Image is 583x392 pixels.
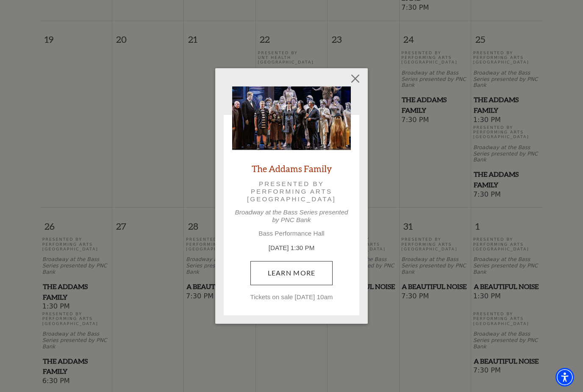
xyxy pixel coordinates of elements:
[244,180,339,203] p: Presented by Performing Arts [GEOGRAPHIC_DATA]
[252,163,332,174] a: The Addams Family
[347,71,364,87] button: Close
[232,243,351,253] p: [DATE] 1:30 PM
[232,230,351,237] p: Bass Performance Hall
[232,293,351,301] p: Tickets on sale [DATE] 10am
[250,261,333,285] a: October 25, 1:30 PM Learn More Tickets on sale Friday, June 27th at 10am
[555,368,574,386] div: Accessibility Menu
[232,209,351,224] p: Broadway at the Bass Series presented by PNC Bank
[232,86,351,150] img: The Addams Family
